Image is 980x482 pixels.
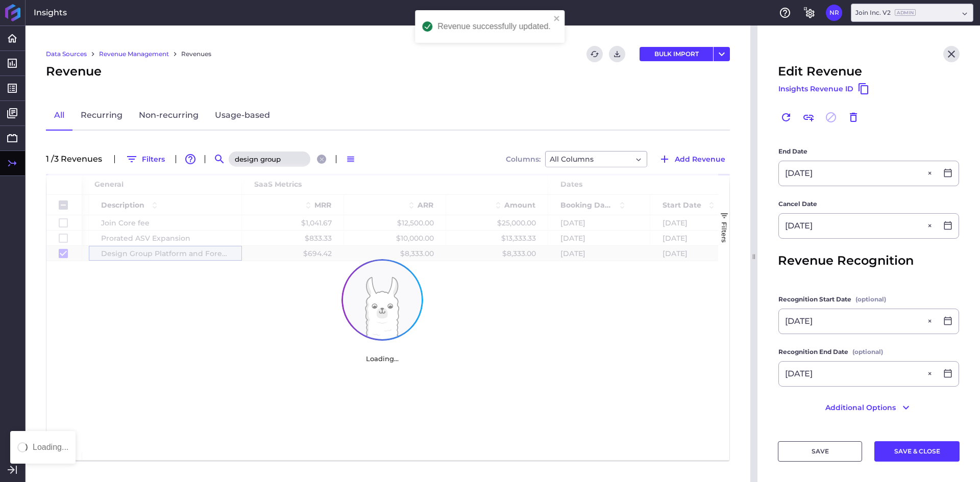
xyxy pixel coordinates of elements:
span: End Date [778,146,807,157]
button: Close [925,362,937,386]
input: Select Date [779,161,937,186]
button: Download [609,46,625,62]
a: All [46,101,72,131]
input: Select Date [779,309,937,334]
div: 1 / 3 Revenue s [46,155,108,163]
button: Refresh [586,46,603,62]
div: Revenue successfully updated. [437,22,550,31]
button: Search by [211,151,228,167]
span: (optional) [852,347,883,357]
button: Close [925,309,937,334]
button: Renew [778,109,794,125]
input: Cancel Date [779,214,937,238]
button: General Settings [801,5,818,21]
div: Loading... [33,443,68,451]
button: BULK IMPORT [640,47,713,61]
a: Non-recurring [131,101,207,131]
div: Loading... [341,342,423,375]
button: Close [925,161,937,186]
input: Select Date [779,362,937,386]
a: Data Sources [46,49,87,59]
button: SAVE & CLOSE [874,441,960,462]
button: User Menu [714,47,730,61]
button: Close search [317,155,326,164]
a: Recurring [72,101,131,131]
div: Dropdown select [851,4,973,22]
span: (optional) [855,294,886,305]
button: Filters [121,151,169,167]
span: Columns: [506,156,541,163]
span: Cancel Date [778,199,817,209]
div: Dropdown select [545,151,647,167]
span: Insights Revenue ID [778,83,853,94]
button: Insights Revenue ID [778,81,870,97]
span: Edit Revenue [778,62,862,81]
button: Help [777,5,793,21]
button: Link [800,109,817,125]
a: Revenue Management [99,49,169,59]
button: Delete [845,109,862,125]
ins: Admin [895,9,916,16]
span: Recognition End Date [778,347,848,357]
button: Add Revenue [654,151,730,167]
a: Revenues [181,49,211,59]
button: User Menu [826,5,842,21]
span: All Columns [550,153,594,165]
div: Join Inc. V2 [855,8,916,17]
span: Filters [720,222,728,243]
span: Revenue Recognition [778,251,914,270]
span: Add Revenue [675,154,725,165]
span: Revenue [46,62,102,81]
button: Close [943,46,960,62]
button: SAVE [778,441,862,462]
button: Close [925,214,937,238]
button: Additional Options [778,399,960,416]
a: Usage-based [207,101,278,131]
span: Recognition Start Date [778,294,851,305]
button: close [554,14,561,24]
